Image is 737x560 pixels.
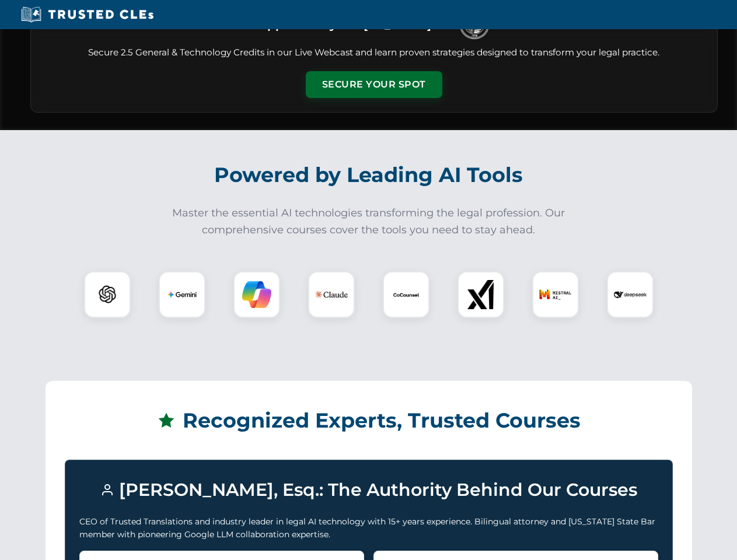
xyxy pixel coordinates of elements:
[532,271,579,318] div: Mistral AI
[79,474,658,506] h3: [PERSON_NAME], Esq.: The Authority Behind Our Courses
[392,280,421,309] img: CoCounsel Logo
[315,278,348,311] img: Claude Logo
[242,280,271,309] img: Copilot Logo
[65,400,673,441] h2: Recognized Experts, Trusted Courses
[539,278,572,311] img: Mistral AI Logo
[90,278,124,311] img: ChatGPT Logo
[308,271,355,318] div: Claude
[233,271,280,318] div: Copilot
[167,280,197,309] img: Gemini Logo
[45,46,703,60] p: Secure 2.5 General & Technology Credits in our Live Webcast and learn proven strategies designed ...
[18,6,157,23] img: Trusted CLEs
[607,271,654,318] div: DeepSeek
[383,271,429,318] div: CoCounsel
[159,271,205,318] div: Gemini
[466,280,495,309] img: xAI Logo
[79,515,658,541] p: CEO of Trusted Translations and industry leader in legal AI technology with 15+ years experience....
[306,71,442,98] button: Secure Your Spot
[46,155,692,195] h2: Powered by Leading AI Tools
[614,278,647,311] img: DeepSeek Logo
[84,271,131,318] div: ChatGPT
[165,205,573,239] p: Master the essential AI technologies transforming the legal profession. Our comprehensive courses...
[457,271,504,318] div: xAI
